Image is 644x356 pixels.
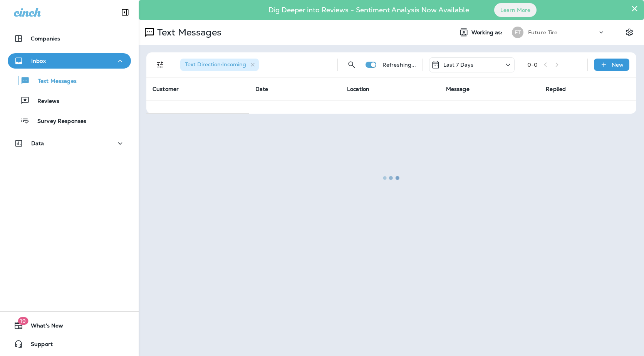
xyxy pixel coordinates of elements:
button: Text Messages [8,72,131,89]
button: Inbox [8,53,131,69]
button: Data [8,136,131,151]
p: Companies [31,35,60,42]
p: Data [31,140,44,146]
button: Companies [8,31,131,46]
button: Support [8,336,131,352]
button: Survey Responses [8,113,131,129]
span: 19 [18,317,28,325]
p: Reviews [30,98,59,105]
p: Text Messages [30,78,77,85]
button: 19What's New [8,318,131,333]
p: Survey Responses [30,118,86,125]
span: What's New [23,322,63,332]
span: Support [23,341,53,350]
button: Reviews [8,92,131,109]
p: Inbox [31,58,46,64]
button: Collapse Sidebar [114,5,136,20]
p: New [612,62,624,68]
